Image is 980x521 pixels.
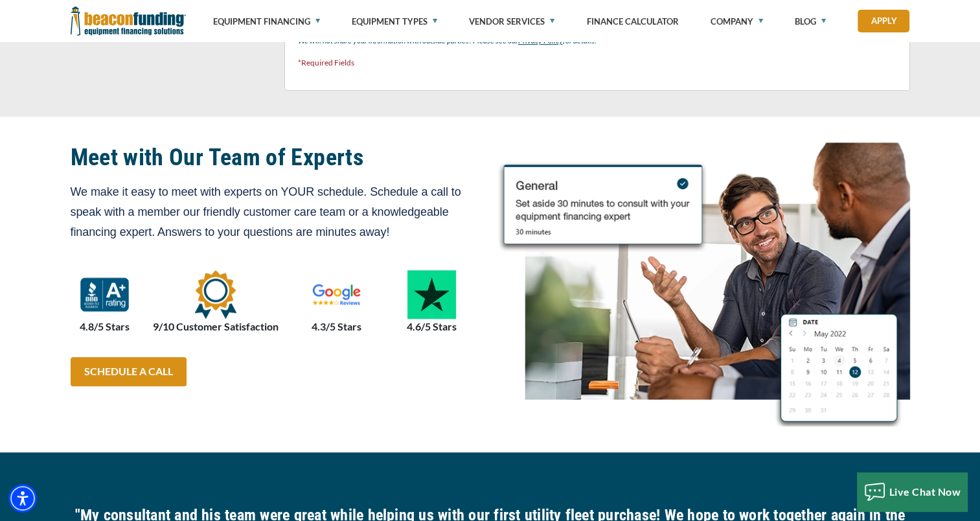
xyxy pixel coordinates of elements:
strong: 4.3/5 Stars [312,320,361,332]
strong: 9/10 Customer Satisfaction [153,320,279,332]
p: *Required Fields [298,55,896,71]
img: A simple graphic featuring a dark green star on a bright green background. [407,270,456,319]
div: Accessibility Menu [8,484,37,513]
img: SCHEDULE A CALL [498,143,910,426]
a: outlook.office365.com - open in a new tab [293,270,381,319]
a: outlook.office365.com - open in a new tab [140,270,291,319]
a: SCHEDULE A CALL [498,277,910,289]
a: outlook.office365.com - open in a new tab [71,270,139,319]
span: Live Chat Now [889,485,961,498]
strong: 4.8/5 Stars [80,320,130,332]
p: We make it easy to meet with experts on YOUR schedule. Schedule a call to speak with a member our... [71,182,483,242]
a: SCHEDULE A CALL - open in a new tab [71,357,187,386]
a: Apply [858,10,909,32]
h2: Meet with Our Team of Experts [71,143,483,172]
button: Live Chat Now [857,472,968,511]
a: A simple graphic featuring a dark green star on a bright green background. - open in a new tab [382,270,482,319]
strong: 4.6/5 Stars [407,320,457,332]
